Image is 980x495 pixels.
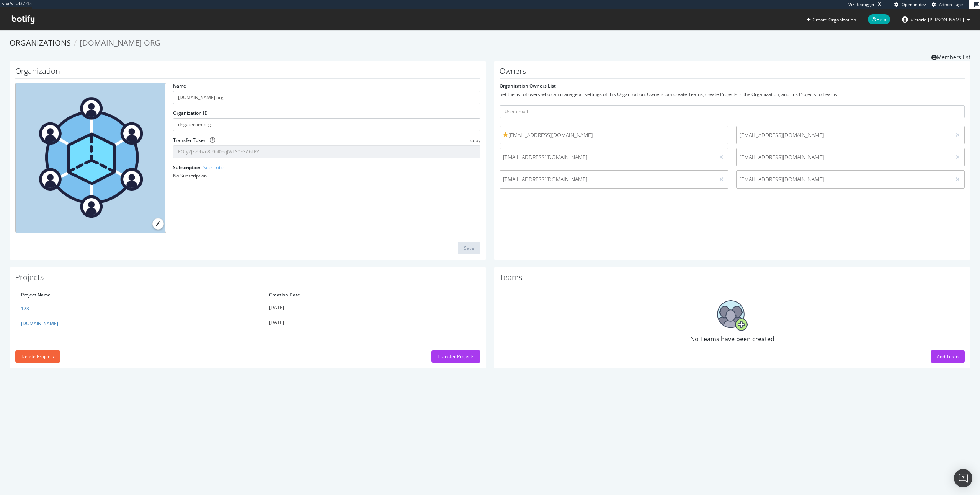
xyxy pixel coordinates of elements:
span: Admin Page [939,2,963,7]
span: Help [868,14,890,24]
span: [EMAIL_ADDRESS][DOMAIN_NAME] [503,176,712,183]
h1: Teams [500,273,965,285]
button: Save [458,242,480,254]
h1: Organization [15,67,480,79]
input: Organization ID [173,118,480,131]
span: [DOMAIN_NAME] org [80,37,160,48]
a: Add Team [931,353,965,360]
a: Delete Projects [15,353,60,360]
span: copy [470,137,480,143]
button: Delete Projects [15,350,60,363]
span: [EMAIL_ADDRESS][DOMAIN_NAME] [740,131,948,139]
label: Subscription [173,164,224,171]
div: Open Intercom Messenger [954,469,972,487]
span: [EMAIL_ADDRESS][DOMAIN_NAME] [503,131,725,139]
div: No Subscription [173,173,480,179]
a: 123 [21,305,29,312]
img: No Teams have been created [717,300,748,331]
div: Save [464,245,474,251]
input: name [173,91,480,104]
td: [DATE] [263,316,480,331]
label: Organization ID [173,110,208,116]
span: victoria.wong [911,16,964,23]
label: Organization Owners List [500,83,556,89]
div: Delete Projects [21,353,54,360]
a: Open in dev [894,2,926,8]
a: [DOMAIN_NAME] [21,320,58,327]
label: Transfer Token [173,137,207,143]
span: Open in dev [902,2,926,7]
th: Project Name [15,289,263,301]
div: Set the list of users who can manage all settings of this Organization. Owners can create Teams, ... [500,91,965,98]
a: Organizations [10,37,71,48]
h1: Owners [500,67,965,79]
div: Transfer Projects [438,353,474,360]
a: - Subscribe [201,164,224,171]
span: [EMAIL_ADDRESS][DOMAIN_NAME] [740,153,948,161]
label: Name [173,83,186,89]
button: victoria.[PERSON_NAME] [896,13,976,26]
span: [EMAIL_ADDRESS][DOMAIN_NAME] [503,153,712,161]
a: Admin Page [932,2,963,8]
div: Add Team [937,353,959,360]
button: Create Organization [806,16,856,23]
div: Viz Debugger: [848,2,876,8]
input: User email [500,105,965,118]
button: Add Team [931,350,965,363]
ol: breadcrumbs [10,37,970,49]
button: Transfer Projects [431,350,480,363]
a: Transfer Projects [431,353,480,360]
th: Creation Date [263,289,480,301]
a: Members list [931,52,970,61]
span: No Teams have been created [690,335,774,343]
h1: Projects [15,273,480,285]
td: [DATE] [263,301,480,316]
span: [EMAIL_ADDRESS][DOMAIN_NAME] [740,176,948,183]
